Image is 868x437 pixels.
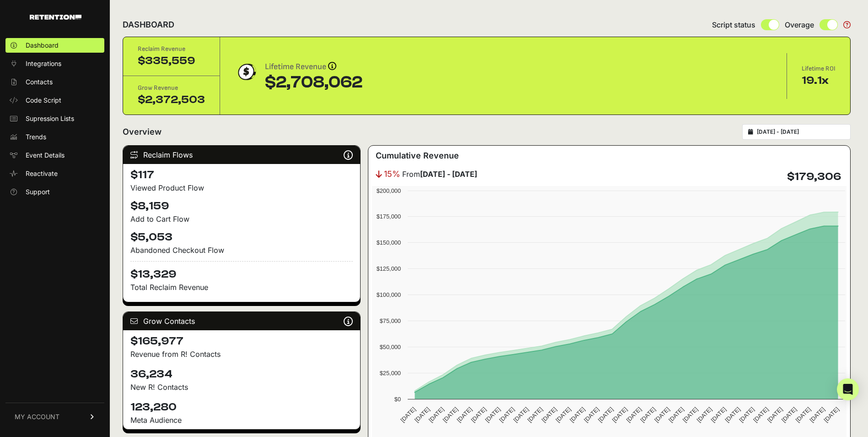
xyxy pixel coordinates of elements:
div: $2,372,503 [138,93,205,107]
a: Support [5,185,104,199]
strong: [DATE] - [DATE] [420,169,477,179]
div: Grow Revenue [138,83,205,93]
text: [DATE] [554,406,572,424]
span: Trends [26,132,46,142]
text: [DATE] [822,406,840,424]
a: Supression Lists [5,111,104,126]
a: Contacts [5,75,104,89]
h4: $117 [130,168,353,182]
h4: $8,159 [130,199,353,213]
text: [DATE] [597,406,615,424]
text: [DATE] [413,406,431,424]
text: [DATE] [808,406,826,424]
div: $335,559 [138,54,205,68]
text: [DATE] [723,406,741,424]
span: Code Script [26,96,61,105]
text: $50,000 [379,344,400,350]
div: Meta Audience [130,415,353,426]
span: From [402,169,477,180]
span: Script status [712,19,755,30]
span: 15% [384,168,400,180]
text: [DATE] [766,406,784,424]
a: Event Details [5,148,104,163]
h3: Cumulative Revenue [376,149,459,162]
text: [DATE] [625,406,642,424]
text: $100,000 [376,291,400,298]
span: Reactivate [26,169,58,178]
span: Integrations [26,59,61,68]
div: Viewed Product Flow [130,182,353,193]
text: [DATE] [441,406,459,424]
img: dollar-coin-05c43ed7efb7bc0c12610022525b4bbbb207c7efeef5aecc26f025e68dcafac9.png [235,60,258,83]
text: $75,000 [379,317,400,324]
h4: 36,234 [130,367,353,382]
h2: DASHBOARD [123,18,174,31]
a: MY ACCOUNT [5,403,104,431]
div: Add to Cart Flow [130,213,353,224]
p: Total Reclaim Revenue [130,282,353,293]
span: Support [26,187,50,197]
text: [DATE] [709,406,727,424]
text: [DATE] [752,406,770,424]
div: Reclaim Flows [123,146,360,164]
text: [DATE] [540,406,558,424]
p: Revenue from R! Contacts [130,349,353,360]
text: [DATE] [582,406,600,424]
span: MY ACCOUNT [15,412,59,421]
h2: Overview [123,126,162,138]
text: [DATE] [780,406,798,424]
span: Supression Lists [26,114,74,123]
text: [DATE] [639,406,657,424]
div: Reclaim Revenue [138,44,205,54]
div: Lifetime Revenue [265,60,362,73]
text: [DATE] [681,406,699,424]
text: [DATE] [469,406,487,424]
text: [DATE] [667,406,685,424]
text: [DATE] [568,406,586,424]
text: $150,000 [376,239,400,246]
h4: $165,977 [130,334,353,349]
text: $0 [394,396,400,403]
text: [DATE] [455,406,473,424]
a: Reactivate [5,166,104,181]
div: Open Intercom Messenger [837,378,859,400]
p: New R! Contacts [130,382,353,393]
span: Overage [785,19,814,30]
h4: 123,280 [130,400,353,415]
div: Grow Contacts [123,312,360,330]
text: $175,000 [376,213,400,220]
h4: $179,306 [787,169,841,184]
text: $125,000 [376,265,400,272]
text: [DATE] [512,406,530,424]
text: [DATE] [695,406,713,424]
text: [DATE] [794,406,812,424]
span: Event Details [26,151,65,160]
text: [DATE] [399,406,417,424]
div: 19.1x [802,73,836,88]
text: [DATE] [611,406,629,424]
span: Contacts [26,77,53,87]
div: Abandoned Checkout Flow [130,245,353,256]
text: $25,000 [379,370,400,377]
a: Trends [5,130,104,144]
a: Integrations [5,56,104,71]
h4: $5,053 [130,230,353,245]
div: $2,708,062 [265,73,362,92]
text: [DATE] [738,406,755,424]
div: Lifetime ROI [802,64,836,73]
a: Code Script [5,93,104,108]
img: Retention.com [30,15,81,20]
text: [DATE] [653,406,671,424]
h4: $13,329 [130,261,353,282]
a: Dashboard [5,38,104,53]
text: [DATE] [484,406,501,424]
text: [DATE] [526,406,544,424]
text: [DATE] [498,406,516,424]
text: $200,000 [376,187,400,194]
span: Dashboard [26,41,59,50]
text: [DATE] [427,406,445,424]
